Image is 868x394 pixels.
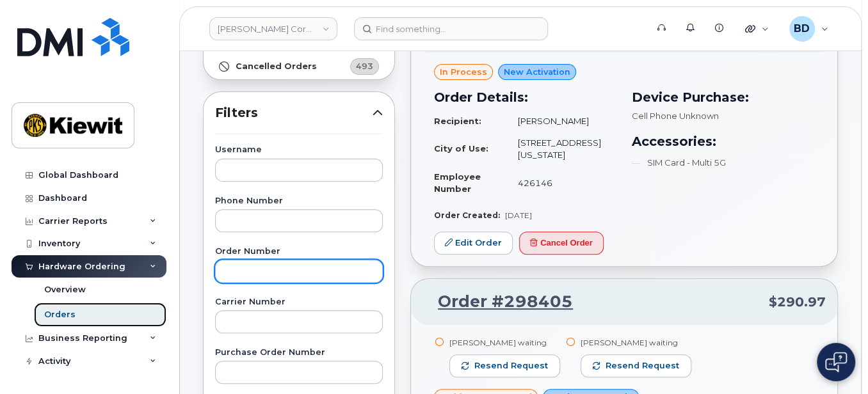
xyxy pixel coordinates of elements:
[449,354,560,377] button: Resend request
[632,157,814,169] li: SIM Card - Multi 5G
[209,17,337,40] a: Kiewit Corporation
[354,17,548,40] input: Find something...
[215,248,383,256] label: Order Number
[215,197,383,205] label: Phone Number
[632,111,719,121] span: Cell Phone Unknown
[794,21,810,36] span: BD
[825,352,847,372] img: Open chat
[581,337,691,348] div: [PERSON_NAME] waiting
[215,298,383,306] label: Carrier Number
[505,210,532,220] span: [DATE]
[434,143,488,154] strong: City of Use:
[581,354,691,377] button: Resend request
[519,232,604,255] button: Cancel Order
[434,116,481,126] strong: Recipient:
[236,61,317,72] strong: Cancelled Orders
[434,232,513,255] a: Edit Order
[215,146,383,154] label: Username
[204,54,394,79] a: Cancelled Orders493
[606,360,679,372] span: Resend request
[440,66,487,78] span: in process
[215,349,383,357] label: Purchase Order Number
[474,360,548,372] span: Resend request
[780,16,837,42] div: Barbara Dye
[504,66,570,78] span: New Activation
[506,110,616,132] td: [PERSON_NAME]
[506,132,616,166] td: [STREET_ADDRESS][US_STATE]
[434,88,616,107] h3: Order Details:
[632,132,814,151] h3: Accessories:
[632,88,814,107] h3: Device Purchase:
[434,171,481,194] strong: Employee Number
[215,104,373,122] span: Filters
[356,60,373,72] span: 493
[422,290,573,313] a: Order #298405
[449,337,560,348] div: [PERSON_NAME] waiting
[736,16,778,42] div: Quicklinks
[434,210,500,220] strong: Order Created:
[506,166,616,200] td: 426146
[769,293,826,311] span: $290.97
